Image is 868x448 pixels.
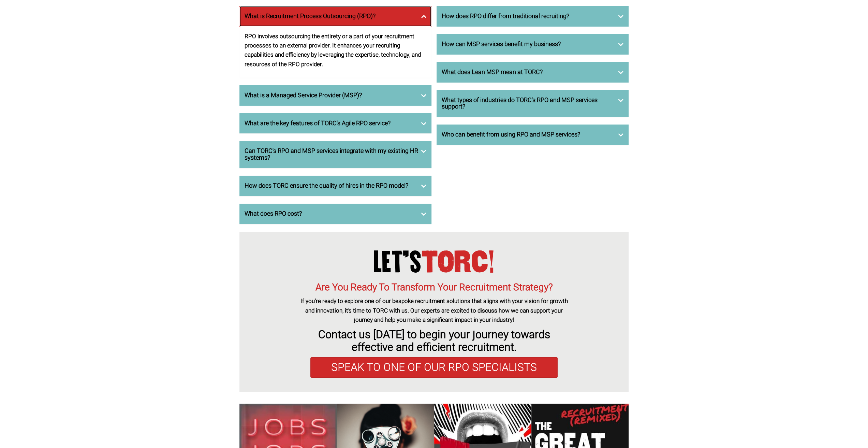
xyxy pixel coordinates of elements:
h3: How does RPO differ from traditional recruiting? [442,13,623,20]
h3: What types of industries do TORC's RPO and MSP services support? [442,97,623,111]
span: Are You Ready To Transform Your Recruitment Strategy? [315,280,553,294]
a: What is a Managed Service Provider (MSP)? [239,85,431,106]
h3: What is Recruitment Process Outsourcing (RPO)? [245,13,426,20]
a: How can MSP services benefit my business? [437,34,629,55]
a: How does RPO differ from traditional recruiting? [437,6,629,27]
h3: What is a Managed Service Provider (MSP)? [245,92,426,99]
h3: Who can benefit from using RPO and MSP services? [442,131,623,138]
a: How does TORC ensure the quality of hires in the RPO model? [239,176,431,196]
p: If you’re ready to explore one of our bespoke recruitment solutions that aligns with your vision ... [298,297,571,324]
p: RPO involves outsourcing the entirety or a part of your recruitment processes to an external prov... [245,32,426,69]
a: What does Lean MSP mean at TORC? [437,62,629,83]
a: Who can benefit from using RPO and MSP services? [437,125,629,145]
h3: Can TORC's RPO and MSP services integrate with my existing HR systems? [245,148,426,161]
a: Can TORC's RPO and MSP services integrate with my existing HR systems? [239,141,431,168]
h3: What does RPO cost? [245,211,426,217]
a: What is Recruitment Process Outsourcing (RPO)? [239,6,431,27]
a: What types of industries do TORC's RPO and MSP services support? [437,90,629,117]
a: What are the key features of TORC's Agile RPO service? [239,113,431,134]
h3: How does TORC ensure the quality of hires in the RPO model? [245,183,426,189]
span: let’s [373,246,422,278]
p: Contact us [DATE] to begin your journey towards effective and efficient recruitment. [298,328,571,353]
h1: TORC! [298,249,571,275]
h3: How can MSP services benefit my business? [442,41,623,48]
a: SPEAK TO ONE OF OUR RPO SPECIALISTS [310,357,558,378]
a: What does RPO cost? [239,204,431,224]
h3: What are the key features of TORC's Agile RPO service? [245,120,426,127]
h3: What does Lean MSP mean at TORC? [442,69,623,76]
